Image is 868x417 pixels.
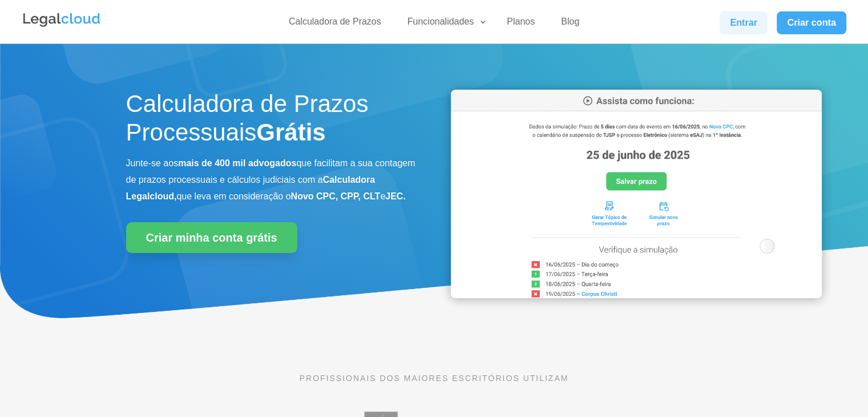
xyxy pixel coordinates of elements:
a: Calculadora de Prazos [282,16,388,33]
a: Criar conta [777,11,846,34]
b: mais de 400 mil advogados [178,158,296,168]
a: Criar minha conta grátis [126,222,297,253]
a: Entrar [720,11,768,34]
strong: Grátis [256,119,325,146]
img: Legalcloud Logo [22,11,102,29]
b: Novo CPC, CPP, CLT [291,191,381,201]
h1: Calculadora de Prazos Processuais [126,90,417,153]
b: JEC. [385,191,406,201]
a: Calculadora de Prazos Processuais da Legalcloud [451,290,822,300]
b: Calculadora Legalcloud, [126,175,376,201]
a: Logo da Legalcloud [22,21,102,30]
a: Funcionalidades [401,16,488,33]
img: Calculadora de Prazos Processuais da Legalcloud [451,90,822,298]
a: Blog [554,16,586,33]
p: PROFISSIONAIS DOS MAIORES ESCRITÓRIOS UTILIZAM [126,372,742,384]
p: Junte-se aos que facilitam a sua contagem de prazos processuais e cálculos judiciais com a que le... [126,155,417,205]
a: Planos [500,16,542,33]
